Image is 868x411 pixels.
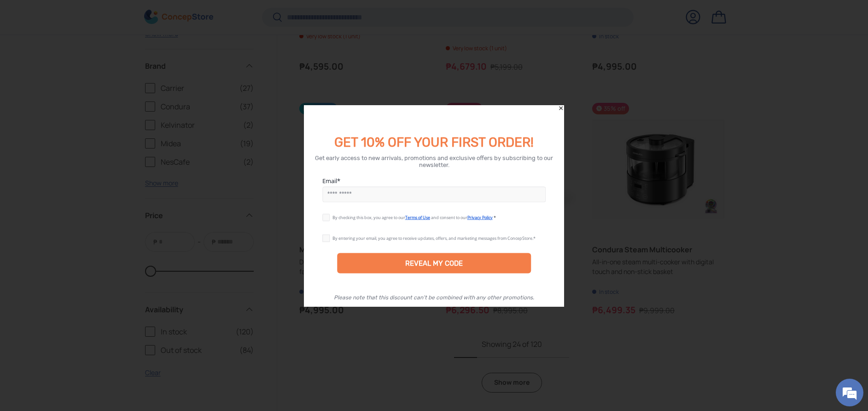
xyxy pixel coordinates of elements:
[332,235,536,241] div: By entering your email, you agree to receive updates, offers, and marketing messages from ConcepS...
[135,284,167,297] em: Submit
[322,176,546,185] label: Email
[151,5,173,27] div: Minimize live chat window
[315,154,553,168] div: Get early access to new arrivals, promotions and exclusive offers by subscribing to our newsletter.
[558,105,564,111] div: Close
[431,214,467,220] span: and consent to our
[19,116,161,209] span: We are offline. Please leave us a message.
[405,214,430,220] a: Terms of Use
[334,134,534,149] span: GET 10% OFF YOUR FIRST ORDER!
[334,294,534,300] div: Please note that this discount can’t be combined with any other promotions.
[337,253,531,273] div: REVEAL MY CODE
[5,252,175,284] textarea: Type your message and click 'Submit'
[48,52,155,64] div: Leave a message
[332,214,405,220] span: By checking this box, you agree to our
[405,259,463,267] div: REVEAL MY CODE
[467,214,493,220] a: Privacy Policy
